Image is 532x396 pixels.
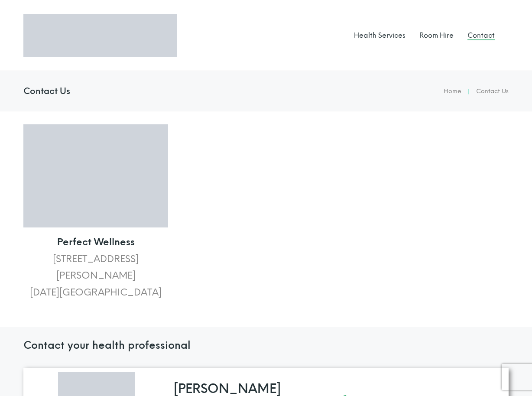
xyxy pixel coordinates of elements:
[177,124,507,280] iframe: Perfect Welness
[354,31,405,39] a: Health Services
[23,234,168,301] p: [STREET_ADDRESS][PERSON_NAME] [DATE][GEOGRAPHIC_DATA]
[467,31,495,39] a: Contact
[23,86,70,96] h4: Contact Us
[174,381,281,396] a: [PERSON_NAME]
[476,86,509,97] li: Contact Us
[461,86,476,97] li: |
[419,31,454,39] a: Room Hire
[23,124,168,228] img: Perfect Wellness Outside
[444,88,461,95] a: Home
[57,236,135,248] strong: Perfect Wellness
[23,340,509,351] h3: Contact your health professional
[23,14,177,57] img: Logo Perfect Wellness 710x197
